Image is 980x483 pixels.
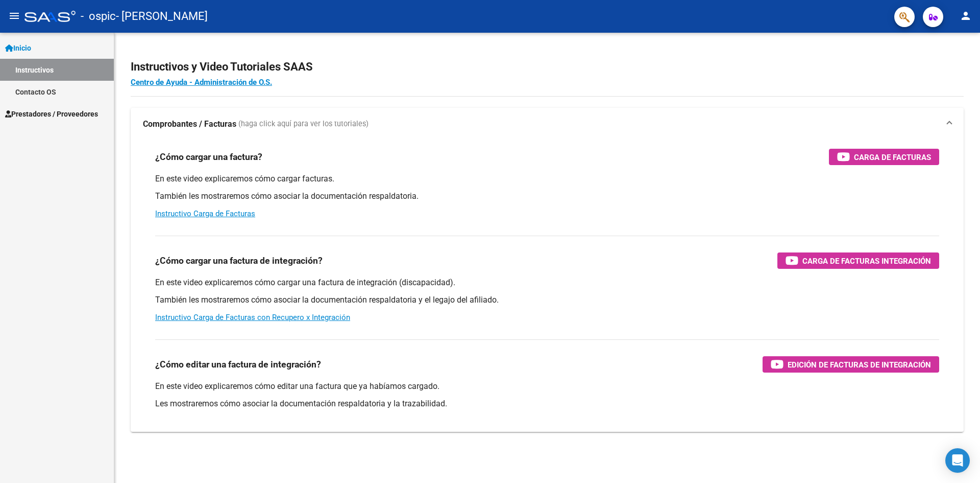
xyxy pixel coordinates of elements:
p: También les mostraremos cómo asociar la documentación respaldatoria. [155,191,939,202]
span: Prestadores / Proveedores [5,108,98,120]
a: Centro de Ayuda - Administración de O.S. [131,78,272,87]
p: En este video explicaremos cómo cargar facturas. [155,173,939,185]
span: - [PERSON_NAME] [116,5,208,28]
p: Les mostraremos cómo asociar la documentación respaldatoria y la trazabilidad. [155,398,939,409]
mat-expansion-panel-header: Comprobantes / Facturas (haga click aquí para ver los tutoriales) [131,108,964,141]
h3: ¿Cómo editar una factura de integración? [155,357,321,372]
mat-icon: person [960,10,972,22]
span: Carga de Facturas [854,151,931,164]
div: Comprobantes / Facturas (haga click aquí para ver los tutoriales) [131,141,964,432]
span: Edición de Facturas de integración [788,358,931,371]
div: Open Intercom Messenger [945,448,970,473]
button: Edición de Facturas de integración [763,356,939,373]
span: - ospic [81,5,116,28]
a: Instructivo Carga de Facturas con Recupero x Integración [155,313,350,322]
span: Inicio [5,42,31,54]
p: En este video explicaremos cómo cargar una factura de integración (discapacidad). [155,277,939,288]
p: En este video explicaremos cómo editar una factura que ya habíamos cargado. [155,381,939,392]
h3: ¿Cómo cargar una factura de integración? [155,254,323,268]
h3: ¿Cómo cargar una factura? [155,150,262,164]
h2: Instructivos y Video Tutoriales SAAS [131,57,964,77]
a: Instructivo Carga de Facturas [155,209,255,218]
mat-icon: menu [8,10,20,22]
strong: Comprobantes / Facturas [143,119,236,130]
span: (haga click aquí para ver los tutoriales) [238,119,369,130]
button: Carga de Facturas [829,149,939,165]
button: Carga de Facturas Integración [777,252,939,269]
p: También les mostraremos cómo asociar la documentación respaldatoria y el legajo del afiliado. [155,294,939,306]
span: Carga de Facturas Integración [802,255,931,267]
